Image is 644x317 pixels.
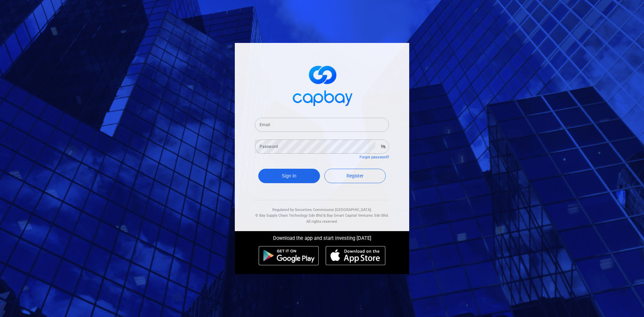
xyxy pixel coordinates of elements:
button: Sign In [258,169,320,183]
a: Register [324,169,386,183]
img: ios [326,246,385,265]
img: logo [288,60,356,110]
span: © Bay Supply Chain Technology Sdn Bhd [255,213,322,218]
a: Forgot password? [360,155,389,159]
div: Download the app and start investing [DATE] [230,231,414,243]
img: android [259,246,319,265]
span: Bay Smart Capital Ventures Sdn Bhd. [327,213,389,218]
div: Regulated by Securities Commission [GEOGRAPHIC_DATA]. & All rights reserved. [255,200,389,225]
span: Register [346,173,364,178]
